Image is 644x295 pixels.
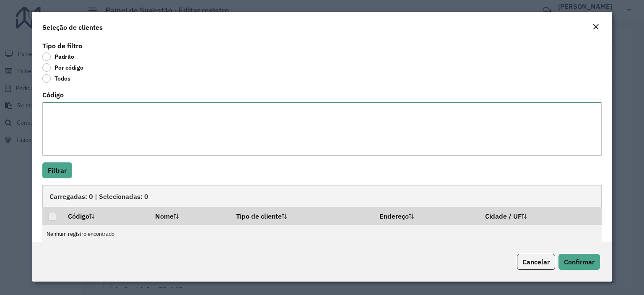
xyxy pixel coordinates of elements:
[42,22,103,32] h4: Seleção de clientes
[374,207,479,225] th: Endereço
[42,52,74,61] label: Padrão
[558,254,600,270] button: Confirmar
[62,207,149,225] th: Código
[230,207,374,225] th: Tipo de cliente
[42,41,82,51] label: Tipo de filtro
[42,63,83,72] label: Por código
[150,207,230,225] th: Nome
[42,225,602,244] td: Nenhum registro encontrado
[517,254,555,270] button: Cancelar
[42,74,70,83] label: Todos
[479,207,601,225] th: Cidade / UF
[564,258,595,266] span: Confirmar
[522,258,550,266] span: Cancelar
[42,162,72,178] button: Filtrar
[590,22,602,33] button: Close
[592,23,599,30] em: Fechar
[42,185,602,207] div: Carregadas: 0 | Selecionadas: 0
[42,90,64,100] label: Código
